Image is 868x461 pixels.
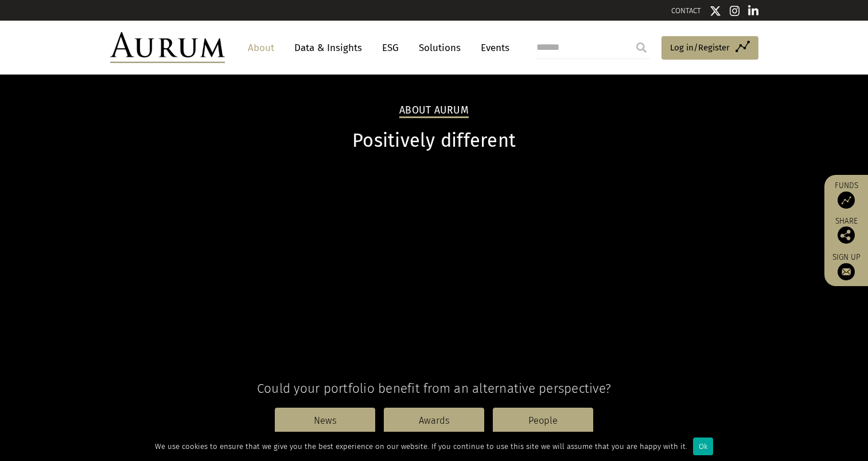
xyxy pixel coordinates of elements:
[110,381,758,396] h4: Could your portfolio benefit from an alternative perspective?
[830,217,862,244] div: Share
[110,32,225,63] img: Aurum
[242,37,280,58] a: About
[399,104,469,118] h2: About Aurum
[110,130,758,152] h1: Positively different
[830,181,862,209] a: Funds
[413,37,466,58] a: Solutions
[671,6,701,15] a: CONTACT
[838,226,855,244] img: Share this post
[475,37,509,58] a: Events
[493,408,593,434] a: People
[670,41,730,54] span: Log in/Register
[376,37,404,58] a: ESG
[830,252,862,280] a: Sign up
[693,437,713,455] div: Ok
[748,5,758,17] img: Linkedin icon
[730,5,740,17] img: Instagram icon
[838,263,855,280] img: Sign up to our newsletter
[630,36,653,59] input: Submit
[384,408,484,434] a: Awards
[275,408,375,434] a: News
[838,192,855,209] img: Access Funds
[289,37,368,58] a: Data & Insights
[661,36,758,60] a: Log in/Register
[710,5,721,17] img: Twitter icon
